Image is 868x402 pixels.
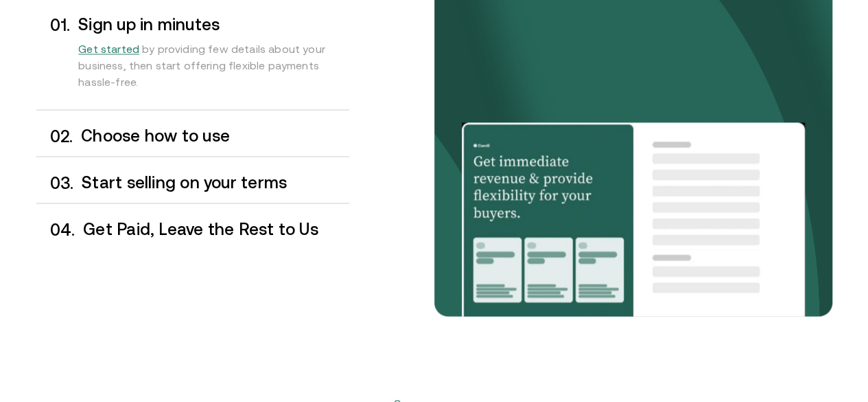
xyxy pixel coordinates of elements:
[82,173,349,191] h3: Start selling on your terms
[78,43,139,55] span: Get started
[78,16,349,34] h3: Sign up in minutes
[83,220,349,238] h3: Get Paid, Leave the Rest to Us
[462,122,805,320] img: Your payments collected on time.
[36,220,75,238] div: 0 4 .
[81,126,349,144] h3: Choose how to use
[36,126,73,145] div: 0 2 .
[78,43,142,55] a: Get started
[78,34,349,104] div: by providing few details about your business, then start offering flexible payments hassle-free.
[36,173,74,192] div: 0 3 .
[36,16,71,104] div: 0 1 .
